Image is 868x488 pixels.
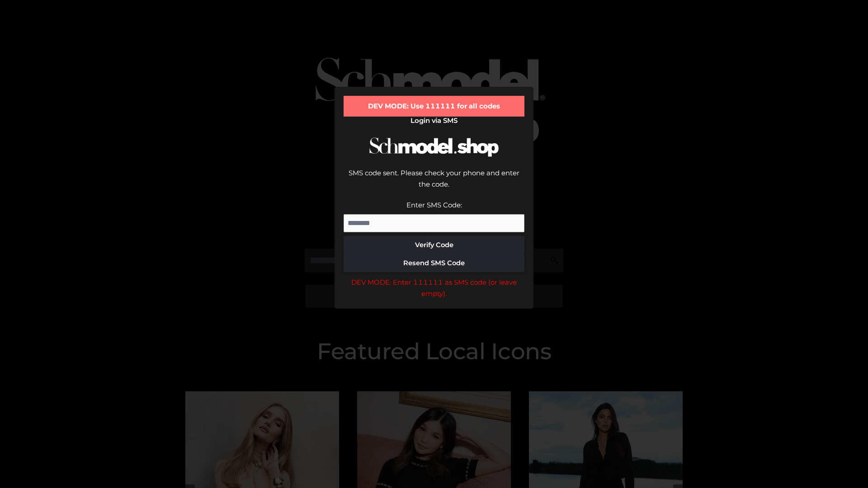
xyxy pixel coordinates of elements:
[344,254,524,272] button: Resend SMS Code
[344,117,524,125] h2: Login via SMS
[344,96,524,117] div: DEV MODE: Use 111111 for all codes
[406,201,462,209] label: Enter SMS Code:
[344,277,524,300] div: DEV MODE: Enter 111111 as SMS code (or leave empty).
[344,236,524,254] button: Verify Code
[366,129,502,165] img: Schmodel Logo
[344,167,524,199] div: SMS code sent. Please check your phone and enter the code.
